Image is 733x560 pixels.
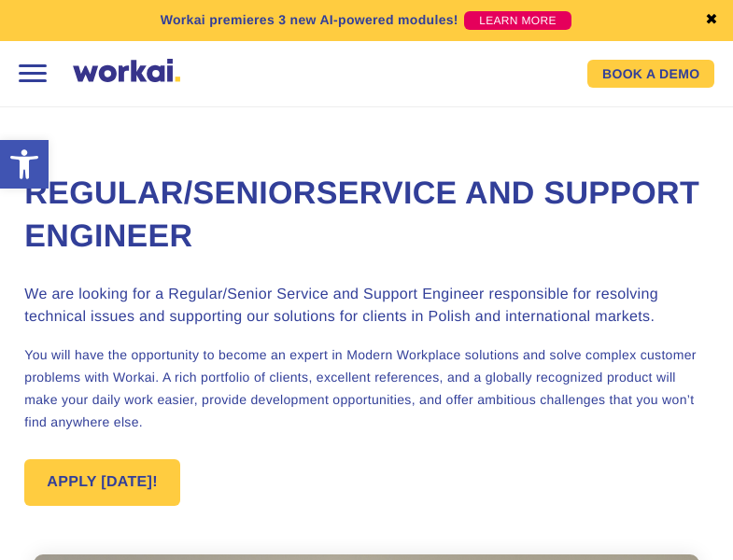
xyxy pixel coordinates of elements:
p: Workai premieres 3 new AI-powered modules! [161,10,458,30]
a: LEARN MORE [464,11,571,30]
span: You will have the opportunity to become an expert in Modern Workplace solutions and solve complex... [24,347,697,429]
span: Regular/Senior [24,175,316,211]
a: APPLY [DATE]! [24,459,180,506]
span: Service and Support Engineer [24,175,699,254]
a: BOOK A DEMO [587,60,714,88]
a: ✖ [705,13,718,28]
h3: We are looking for a Regular/Senior Service and Support Engineer responsible for resolving techni... [24,284,708,329]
